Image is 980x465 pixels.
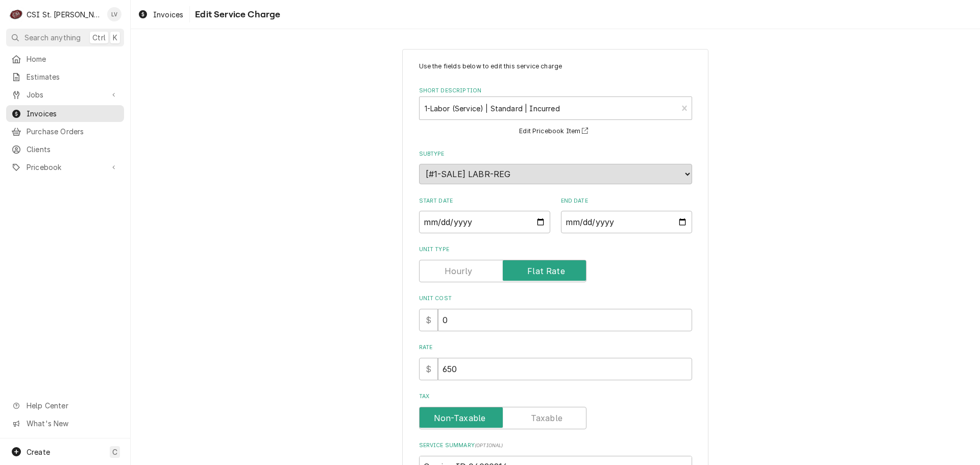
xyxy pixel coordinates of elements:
span: Pricebook [27,162,104,173]
label: Short Description [419,87,692,95]
span: Search anything [24,32,81,43]
div: Unit Cost [419,295,692,331]
div: Subtype [419,150,692,184]
div: Unit Type [419,246,692,282]
a: Clients [6,141,124,158]
a: Go to Jobs [6,86,124,103]
label: Unit Type [419,246,692,254]
div: $ [419,309,438,331]
div: [object Object] [419,344,692,380]
a: Invoices [6,105,124,122]
span: Invoices [153,9,183,20]
a: Purchase Orders [6,123,124,140]
a: Estimates [6,68,124,85]
div: Tax [419,393,692,429]
span: C [112,447,117,457]
div: Short Description [419,87,692,137]
label: Service Summary [419,442,692,450]
a: Home [6,51,124,67]
a: Go to What's New [6,415,124,432]
span: Home [27,54,119,64]
span: Purchase Orders [27,126,119,137]
label: Rate [419,344,692,352]
div: Start Date [419,197,550,233]
label: End Date [561,197,692,205]
div: C [9,7,23,21]
span: Estimates [27,71,119,82]
span: Ctrl [92,32,106,43]
span: Clients [27,144,119,155]
p: Use the fields below to edit this service charge [419,62,692,71]
a: Go to Pricebook [6,159,124,176]
span: Edit Service Charge [192,8,280,21]
a: Go to Help Center [6,397,124,414]
span: K [113,32,117,43]
span: Invoices [27,108,119,119]
input: yyyy-mm-dd [561,211,692,233]
label: Unit Cost [419,295,692,303]
div: End Date [561,197,692,233]
label: Tax [419,393,692,401]
span: Help Center [27,400,118,411]
div: Lisa Vestal's Avatar [107,7,121,21]
label: Subtype [419,150,692,158]
span: Create [27,448,50,456]
div: CSI St. [PERSON_NAME] [27,9,102,20]
span: ( optional ) [475,443,503,448]
div: LV [107,7,121,21]
div: CSI St. Louis's Avatar [9,7,23,21]
div: $ [419,358,438,380]
span: What's New [27,418,118,429]
button: Edit Pricebook Item [518,125,593,138]
span: Jobs [27,89,104,100]
button: Search anythingCtrlK [6,29,124,46]
label: Start Date [419,197,550,205]
a: Invoices [134,6,187,23]
input: yyyy-mm-dd [419,211,550,233]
